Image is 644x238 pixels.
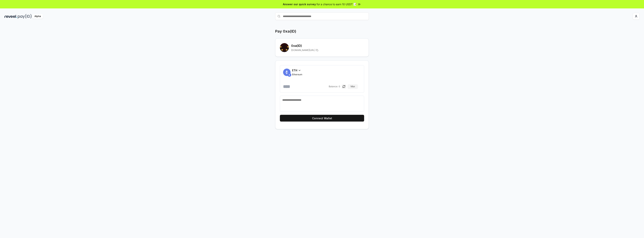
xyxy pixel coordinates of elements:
[283,2,316,6] span: Answer our quick survey
[291,43,364,48] h2: 0xa (ID)
[288,73,291,77] img: ETH.svg
[339,85,340,88] span: 0
[292,73,302,76] span: Ethereum
[317,2,357,6] span: for a chance to earn 10 USDT 📝
[291,49,315,52] span: [DOMAIN_NAME][URL]
[18,14,32,19] img: pay_id
[292,68,297,72] span: ETH
[275,29,296,34] h1: Pay 0xa(ID)
[32,14,43,19] div: Alpha
[348,84,358,89] button: Max
[329,85,338,88] span: Balance:
[280,115,364,122] button: Connect Wallet
[4,14,17,19] img: reveel_dark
